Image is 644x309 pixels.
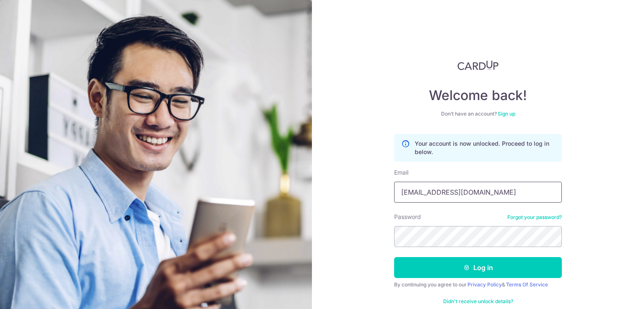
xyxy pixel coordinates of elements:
p: Your account is now unlocked. Proceed to log in below. [415,139,555,156]
div: By continuing you agree to our & [394,281,562,288]
h4: Welcome back! [394,87,562,104]
a: Didn't receive unlock details? [443,298,513,305]
a: Sign up [498,111,515,117]
a: Forgot your password? [507,214,562,221]
div: Don’t have an account? [394,111,562,117]
label: Password [394,213,421,221]
a: Terms Of Service [506,281,548,288]
a: Privacy Policy [467,281,502,288]
label: Email [394,168,408,177]
input: Enter your Email [394,182,562,203]
button: Log in [394,257,562,278]
img: CardUp Logo [457,60,499,70]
